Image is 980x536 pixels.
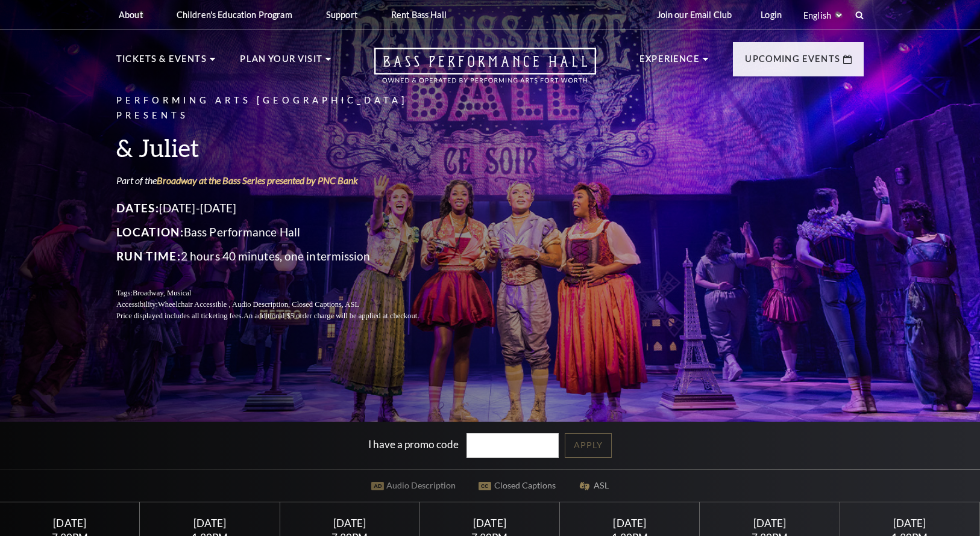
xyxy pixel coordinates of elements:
[240,52,322,73] p: Plan Your Visit
[157,174,358,186] a: Broadway at the Bass Series presented by PNC Bank
[116,174,448,187] p: Part of the
[243,312,419,320] span: An additional $5 order charge will be applied at checkout.
[116,201,159,215] span: Dates:
[116,247,448,266] p: 2 hours 40 minutes, one intermission
[854,517,965,529] div: [DATE]
[116,93,448,123] p: Performing Arts [GEOGRAPHIC_DATA] Presents
[116,223,448,242] p: Bass Performance Hall
[116,225,184,239] span: Location:
[133,289,191,297] span: Broadway, Musical
[116,199,448,218] p: [DATE]-[DATE]
[574,517,685,529] div: [DATE]
[714,517,825,529] div: [DATE]
[294,517,405,529] div: [DATE]
[119,10,143,20] p: About
[801,10,844,21] select: Select:
[391,10,447,20] p: Rent Bass Hall
[158,300,359,309] span: Wheelchair Accessible , Audio Description, Closed Captions, ASL
[326,10,357,20] p: Support
[154,517,265,529] div: [DATE]
[435,517,545,529] div: [DATE]
[745,52,840,73] p: Upcoming Events
[368,438,459,451] label: I have a promo code
[116,132,448,163] h3: & Juliet
[116,299,448,310] p: Accessibility:
[14,517,125,529] div: [DATE]
[639,52,700,73] p: Experience
[116,288,448,299] p: Tags:
[116,52,207,73] p: Tickets & Events
[116,249,181,263] span: Run Time:
[177,10,292,20] p: Children's Education Program
[116,310,448,322] p: Price displayed includes all ticketing fees.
